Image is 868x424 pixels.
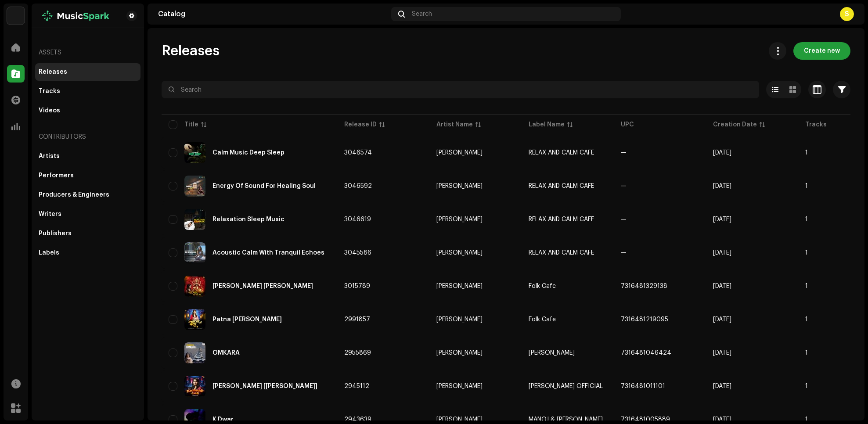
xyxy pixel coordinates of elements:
[184,242,205,263] img: 4003c121-0227-43d6-a4e9-490fd628178b
[35,205,140,223] re-m-nav-item: Writers
[713,183,731,189] span: Oct 7, 2025
[436,283,515,289] span: Sameeksha Singh
[621,383,665,389] span: 7316481011101
[344,250,371,256] span: 3045586
[212,150,285,156] div: Calm Music Deep Sleep
[436,350,515,356] span: Nivedita Sharma
[840,7,854,21] div: S
[39,211,61,218] div: Writers
[184,342,205,363] img: 6e1a583c-26a7-427a-9d2f-a6cff43e9606
[39,11,112,21] img: b012e8be-3435-4c6f-a0fa-ef5940768437
[35,126,140,147] re-a-nav-header: Contributors
[344,383,369,389] span: 2945112
[212,283,313,289] div: Jagi Maiya Hoi Gaile Bhor
[344,316,370,323] span: 2991857
[713,216,731,223] span: Oct 7, 2025
[713,417,731,423] span: Jul 11, 2025
[621,350,671,356] span: 7316481046424
[436,316,515,323] span: Sameeksha Singh
[344,120,377,129] div: Release ID
[39,172,74,179] div: Performers
[529,283,556,289] span: Folk Cafe
[412,11,432,18] span: Search
[212,183,316,189] div: Energy Of Sound For Healing Soul
[436,383,515,389] span: Sameeksha Singh
[212,250,324,256] div: Acoustic Calm With Tranquil Echoes
[39,107,60,114] div: Videos
[436,383,483,389] div: [PERSON_NAME]
[158,11,388,18] div: Catalog
[7,7,25,25] img: bc4c4277-71b2-49c5-abdf-ca4e9d31f9c1
[529,350,575,356] span: Nivedita Sharma
[621,150,627,156] span: —
[621,283,667,289] span: 7316481329138
[344,350,371,356] span: 2955869
[713,316,731,323] span: Aug 29, 2025
[39,191,109,198] div: Producers & Engineers
[212,216,285,223] div: Relaxation Sleep Music
[713,350,731,356] span: Jul 22, 2025
[184,309,205,330] img: 33ffc033-c8c9-45d4-bea3-a9994ae291df
[39,88,60,95] div: Tracks
[35,167,140,184] re-m-nav-item: Performers
[436,283,483,289] div: [PERSON_NAME]
[184,176,205,197] img: 9ddb8183-070e-448f-9c56-9025d922476d
[344,150,372,156] span: 3046574
[621,183,627,189] span: —
[184,276,205,297] img: 04295065-9cee-47af-aaf8-8a1e55decc71
[793,42,850,60] button: Create new
[713,120,757,129] div: Creation Date
[805,150,808,156] span: 1
[39,249,59,256] div: Labels
[529,250,594,256] span: RELAX AND CALM CAFE
[162,81,759,98] input: Search
[35,83,140,100] re-m-nav-item: Tracks
[805,183,808,189] span: 1
[212,383,317,389] div: KACHAUDI GALI [MIRJAPURI KAJRI]
[436,316,483,323] div: [PERSON_NAME]
[35,186,140,204] re-m-nav-item: Producers & Engineers
[713,283,731,289] span: Sep 24, 2025
[805,350,808,356] span: 1
[529,120,565,129] div: Label Name
[529,316,556,323] span: Folk Cafe
[621,316,668,323] span: 7316481219095
[621,250,627,256] span: —
[805,316,808,323] span: 1
[184,142,205,163] img: 79edb86a-8f67-4316-a0cc-9b865ec80434
[436,183,483,189] div: [PERSON_NAME]
[804,42,840,60] span: Create new
[713,250,731,256] span: Oct 6, 2025
[529,216,594,223] span: RELAX AND CALM CAFE
[805,283,808,289] span: 1
[212,316,282,323] div: Patna Se Baida
[436,120,473,129] div: Artist Name
[35,225,140,242] re-m-nav-item: Publishers
[713,383,731,389] span: Jul 13, 2025
[529,183,594,189] span: RELAX AND CALM CAFE
[184,376,205,397] img: 893b598e-582e-45fd-9708-3a42dcfff8a1
[35,102,140,119] re-m-nav-item: Videos
[184,209,205,230] img: 52b41444-72f4-4434-a6d7-76609ab8c58a
[805,417,808,423] span: 1
[184,120,198,129] div: Title
[529,383,603,389] span: SAMEEKSHA SINGH OFFICIAL
[436,350,483,356] div: [PERSON_NAME]
[621,216,627,223] span: —
[436,250,515,256] span: Sushant Asthana
[212,350,240,356] div: OMKARA
[436,150,483,156] div: [PERSON_NAME]
[436,216,515,223] span: Sushant Asthana
[344,283,370,289] span: 3015789
[212,417,234,423] div: K Dwar
[35,147,140,165] re-m-nav-item: Artists
[35,42,140,63] re-a-nav-header: Assets
[436,417,515,423] span: Subhankar Koley
[436,183,515,189] span: Sushant Asthana
[529,417,603,423] span: MANOJ & SUBHANKAR
[436,417,483,423] div: [PERSON_NAME]
[39,153,60,160] div: Artists
[39,230,72,237] div: Publishers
